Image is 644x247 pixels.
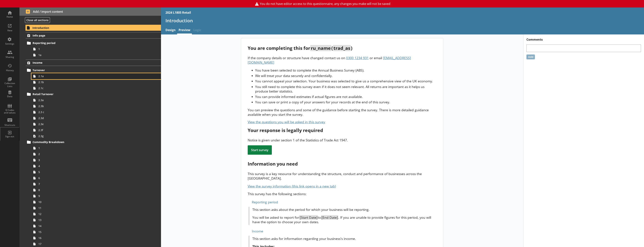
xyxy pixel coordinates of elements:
[31,211,161,217] a: 12
[26,67,161,73] a: Turnover
[3,69,16,72] div: History
[321,215,338,220] span: [End Date]
[31,85,161,91] a: 2.1c
[38,194,133,198] span: 9
[3,56,16,59] div: Sharing
[248,199,437,205] div: Reporting period
[38,74,133,78] span: 2.1a
[255,84,437,93] li: You still need to complete this survey even if it does not seem relevant. All returns are importa...
[38,200,133,204] span: 10
[38,206,133,210] span: 11
[248,145,272,155] div: Start survey
[252,207,437,212] p: This section asks about the period for which your business will be reporting.
[3,42,16,45] div: Settings
[31,157,161,163] a: 3
[31,115,161,121] a: 2.3d
[31,199,161,205] a: 10
[19,7,161,16] button: Add / import content
[33,68,132,72] span: Turnover
[25,17,50,23] button: Close all sections
[31,133,161,139] a: 2.3g
[255,94,437,99] li: You can provide informed estimates if actual figures are not available.
[31,193,161,199] a: 9
[26,32,161,39] a: Info page
[26,91,161,97] a: Retail Turnover
[31,79,161,85] a: 2.1b
[333,45,351,51] span: trad_as
[248,138,437,142] div: Notice is given under section 1 of the Statistics of Trade Act 1947.
[248,120,325,124] span: View the questions you will be asked in this survey
[248,184,336,188] a: View the survey information (this link opens in a new tab)
[31,241,161,247] a: 17
[31,121,161,127] a: 2.3e
[26,10,155,14] span: Add / import content
[38,164,133,168] span: 4
[38,176,133,180] span: 6
[38,122,133,126] span: 2.3e
[255,68,437,72] li: You have been selected to complete the Annual Business Survey (ABS).
[38,212,133,216] span: 12
[252,215,437,224] p: You will be asked to report for to . If you are unable to provide figures for this period, you wi...
[33,61,132,64] span: Income
[248,172,437,181] p: This survey is a key resource for understanding the structure, conduct and performance of busines...
[31,205,161,211] a: 11
[165,10,191,15] div: 2024 L1805 Retail
[31,151,161,157] a: 2
[32,26,132,30] span: Introduction
[31,223,161,229] a: 14
[38,86,133,90] span: 2.1c
[3,82,16,88] div: Collection Lists
[3,15,16,18] div: Home
[31,52,161,58] a: 1a
[26,139,161,145] a: Commodity Breakdown
[38,182,133,186] span: 7
[31,217,161,223] a: 13
[523,34,644,42] h1: Comments
[31,235,161,241] a: 16
[38,170,133,174] span: 5
[346,56,369,60] span: 0300 1234 931
[3,95,16,98] div: Data
[248,127,437,133] div: Your response is legally required
[33,41,132,45] span: Reporting period
[26,40,161,46] a: Reporting period
[248,108,437,117] p: You can preview the questions and some of the guidance before starting the survey. There is more ...
[19,32,161,58] li: Info pageReporting period11a
[33,34,132,37] span: Info page
[164,26,177,34] a: Design
[33,140,132,144] span: Commodity Breakdown
[31,187,161,193] a: 8
[310,45,331,51] span: ru_name
[31,181,161,187] a: 7
[252,236,437,241] p: This section asks for information regarding your business's income.
[38,146,133,150] span: 1
[27,91,161,139] li: Retail Turnover2.3a2.3b2.3 c2.3d2.3e2.3f2.3g
[177,26,192,34] a: Preview
[31,73,161,79] a: 2.1a
[31,229,161,235] a: 15
[299,215,318,220] span: [Start Date]
[31,46,161,52] a: 1
[31,109,161,115] a: 2.3 c
[31,169,161,175] a: 5
[31,97,161,103] a: 2.3a
[3,135,16,138] div: Sign out
[38,47,133,51] span: 1
[248,228,437,234] div: Income
[38,110,133,114] span: 2.3 c
[192,26,203,34] span: Logic
[31,163,161,169] a: 4
[255,100,437,104] li: You can save or print a copy of your answers for your records at the end of this survey.
[38,218,133,222] span: 13
[38,224,133,228] span: 14
[38,158,133,162] span: 3
[38,104,133,108] span: 2.3b
[248,192,437,196] p: This survey has the following sections:
[38,80,133,84] span: 2.1b
[38,98,133,102] span: 2.3a
[25,25,161,31] a: Introduction
[255,73,437,78] li: We will treat your data securely and confidentially.
[31,103,161,109] a: 2.3b
[3,29,16,32] div: View
[3,124,16,127] div: Shortcuts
